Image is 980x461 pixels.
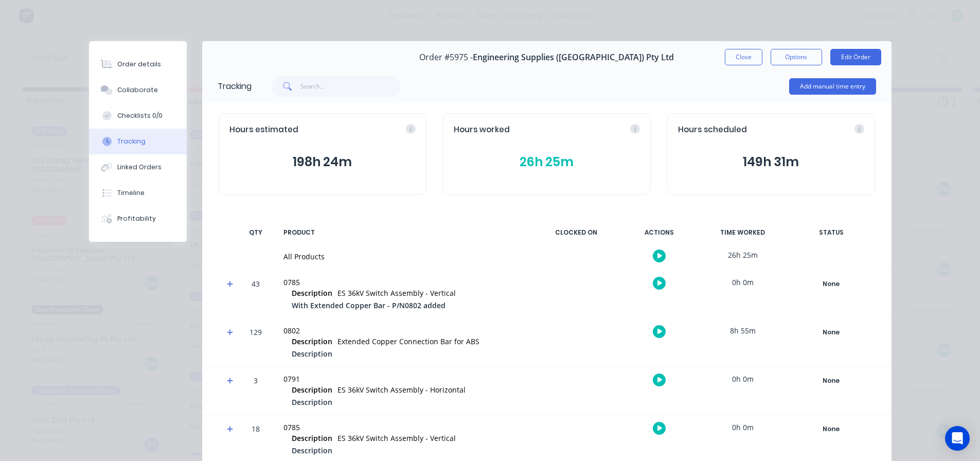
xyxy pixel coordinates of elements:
div: Collaborate [117,85,158,95]
div: Order details [117,60,161,69]
div: ACTIONS [621,222,698,243]
button: None [794,325,869,340]
span: Extended Copper Connection Bar for ABS [337,336,479,346]
span: Description [292,336,332,347]
div: Tracking [117,137,146,146]
div: Profitability [117,214,156,223]
button: 26h 25m [454,152,640,172]
div: TIME WORKED [704,222,781,243]
span: Hours estimated [229,124,298,136]
span: Hours scheduled [678,124,747,136]
button: Add manual time entry [789,78,876,95]
div: 26h 25m [704,243,781,267]
span: ES 36kV Switch Assembly - Vertical [337,288,456,298]
button: Collaborate [89,77,187,103]
div: 0h 0m [704,367,781,391]
button: Checklists 0/0 [89,103,187,129]
span: ES 36kV Switch Assembly - Horizontal [337,385,466,395]
div: QTY [240,222,271,243]
div: STATUS [788,222,875,243]
span: Description [292,384,332,395]
div: 0791 [283,374,525,384]
div: 0h 0m [704,416,781,439]
div: None [794,422,868,436]
div: 0785 [283,422,525,433]
span: Description [292,445,332,456]
button: Options [771,49,822,65]
button: Tracking [89,129,187,154]
div: Linked Orders [117,163,162,172]
span: Order #5975 - [419,52,473,62]
div: 129 [240,321,271,367]
button: Order details [89,51,187,77]
button: None [794,422,869,436]
button: Profitability [89,206,187,232]
div: Checklists 0/0 [117,111,163,120]
div: CLOCKED ON [538,222,615,243]
span: Engineering Supplies ([GEOGRAPHIC_DATA]) Pty Ltd [473,52,674,62]
button: Linked Orders [89,154,187,180]
div: None [794,374,868,387]
span: ES 36kV Switch Assembly - Vertical [337,433,456,443]
span: Description [292,288,332,298]
div: 8h 55m [704,319,781,342]
div: 3 [240,369,271,415]
span: Description [292,397,332,407]
div: Open Intercom Messenger [945,426,970,451]
button: Timeline [89,180,187,206]
div: 43 [240,272,271,318]
div: All Products [283,251,525,262]
span: Hours worked [454,124,510,136]
div: 0785 [283,277,525,288]
span: Description [292,348,332,359]
div: PRODUCT [277,222,531,243]
button: 149h 31m [678,152,864,172]
button: None [794,277,869,291]
div: None [794,277,868,291]
span: Description [292,433,332,444]
input: Search... [300,76,401,97]
span: With Extended Copper Bar - P/N0802 added [292,300,446,311]
button: Edit Order [830,49,881,65]
button: 198h 24m [229,152,416,172]
div: Tracking [218,80,252,93]
button: Close [725,49,762,65]
div: None [794,326,868,339]
div: 0h 0m [704,271,781,294]
button: None [794,374,869,388]
div: Timeline [117,188,145,198]
div: 0802 [283,325,525,336]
